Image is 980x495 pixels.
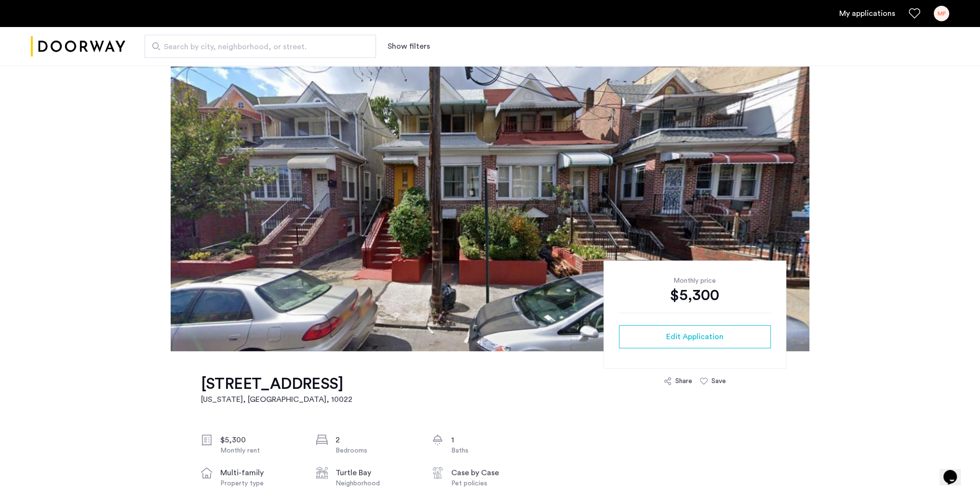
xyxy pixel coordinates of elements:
[388,41,430,52] button: Show or hide filters
[220,434,301,446] div: $5,300
[31,28,125,65] img: logo
[31,28,125,65] a: Cazamio logo
[336,467,416,479] div: Turtle Bay
[619,276,771,286] div: Monthly price
[909,8,920,19] a: Favorites
[839,8,895,19] a: My application
[451,467,532,479] div: Case by Case
[336,479,416,488] div: Neighborhood
[201,374,352,394] h1: [STREET_ADDRESS]
[675,376,692,386] div: Share
[940,456,970,485] iframe: chat widget
[336,434,416,446] div: 2
[451,479,532,488] div: Pet policies
[336,446,416,455] div: Bedrooms
[145,35,376,58] input: Apartment Search
[934,6,949,21] div: MF
[712,376,726,386] div: Save
[666,331,724,343] span: Edit Application
[220,467,301,479] div: multi-family
[220,479,301,488] div: Property type
[220,446,301,455] div: Monthly rent
[201,394,352,405] h2: [US_STATE], [GEOGRAPHIC_DATA] , 10022
[451,434,532,446] div: 1
[619,286,771,305] div: $5,300
[619,325,771,348] button: button
[171,62,809,351] img: apartment
[164,41,349,53] span: Search by city, neighborhood, or street.
[451,446,532,455] div: Baths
